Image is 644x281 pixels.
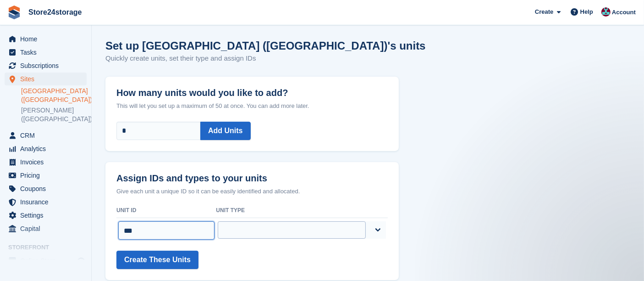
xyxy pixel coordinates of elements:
[535,7,553,17] span: Create
[20,196,75,208] span: Insurance
[21,87,87,104] a: [GEOGRAPHIC_DATA] ([GEOGRAPHIC_DATA])
[5,46,87,59] a: menu
[612,8,636,17] span: Account
[20,156,75,169] span: Invoices
[20,209,75,222] span: Settings
[7,6,21,19] img: stora-icon-8386f47178a22dfd0bd8f6a31ec36ba5ce8667c1dd55bd0f319d3a0aa187defe.svg
[76,255,87,266] a: Preview store
[5,209,87,222] a: menu
[8,243,91,252] span: Storefront
[5,169,87,182] a: menu
[5,156,87,169] a: menu
[601,7,611,17] img: George
[5,142,87,155] a: menu
[20,169,75,182] span: Pricing
[116,77,388,98] label: How many units would you like to add?
[116,173,267,184] strong: Assign IDs and types to your units
[116,203,216,218] th: Unit ID
[25,5,86,20] a: Store24storage
[5,182,87,195] a: menu
[20,254,75,267] span: Online Store
[105,53,399,64] p: Quickly create units, set their type and assign IDs
[5,222,87,235] a: menu
[20,182,75,195] span: Coupons
[20,73,75,85] span: Sites
[5,33,87,45] a: menu
[20,59,75,72] span: Subscriptions
[5,196,87,208] a: menu
[20,46,75,59] span: Tasks
[5,254,87,267] a: menu
[116,187,388,196] p: Give each unit a unique ID so it can be easily identified and allocated.
[21,106,87,124] a: [PERSON_NAME] ([GEOGRAPHIC_DATA])
[116,101,388,111] p: This will let you set up a maximum of 50 at once. You can add more later.
[105,39,426,52] h1: Set up [GEOGRAPHIC_DATA] ([GEOGRAPHIC_DATA])'s units
[20,222,75,235] span: Capital
[20,33,75,45] span: Home
[216,203,388,218] th: Unit Type
[200,122,251,140] button: Add Units
[580,7,593,17] span: Help
[5,129,87,142] a: menu
[20,142,75,155] span: Analytics
[5,73,87,85] a: menu
[20,129,75,142] span: CRM
[116,251,198,269] button: Create These Units
[5,59,87,72] a: menu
